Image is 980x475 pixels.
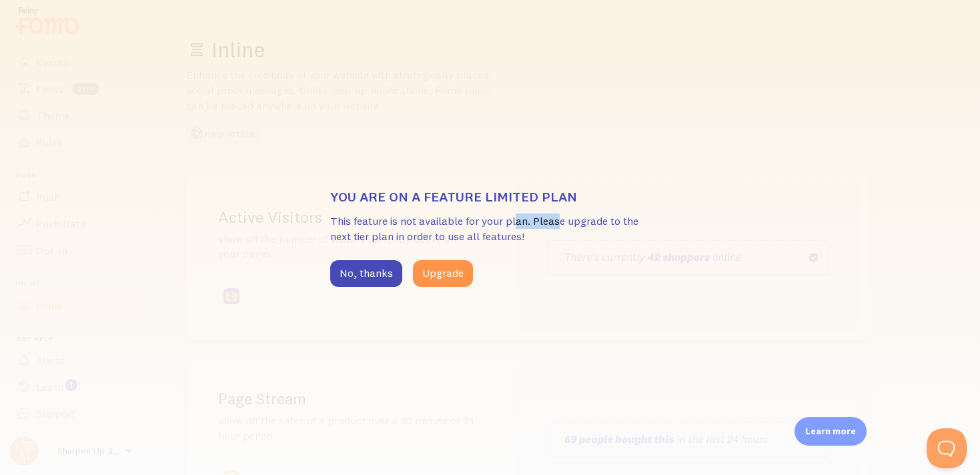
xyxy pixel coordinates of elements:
p: Learn more [805,425,856,438]
button: No, thanks [330,260,402,287]
iframe: Help Scout Beacon - Open [927,428,967,468]
p: This feature is not available for your plan. Please upgrade to the next tier plan in order to use... [330,213,650,244]
button: Upgrade [413,260,473,287]
h3: You are on a feature limited plan [330,188,650,205]
div: Learn more [795,417,867,446]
